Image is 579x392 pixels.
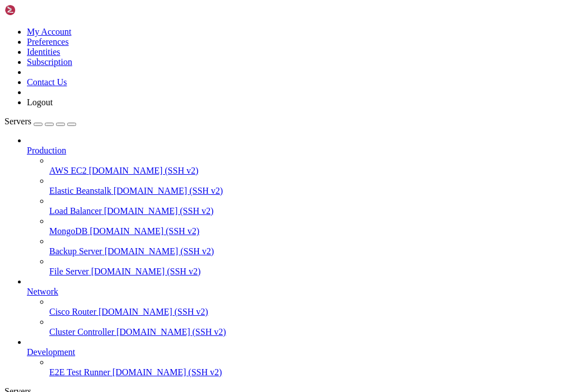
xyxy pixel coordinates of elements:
[27,27,72,36] a: My Account
[27,146,66,155] span: Production
[27,347,575,357] a: Development
[49,267,89,276] span: File Server
[49,196,575,216] li: Load Balancer [DOMAIN_NAME] (SSH v2)
[49,226,87,236] span: MongoDB
[4,116,31,126] span: Servers
[49,307,575,317] a: Cisco Router [DOMAIN_NAME] (SSH v2)
[49,206,575,216] a: Load Balancer [DOMAIN_NAME] (SSH v2)
[49,307,96,316] span: Cisco Router
[49,186,111,195] span: Elastic Beanstalk
[114,186,223,195] span: [DOMAIN_NAME] (SSH v2)
[49,206,102,216] span: Load Balancer
[49,166,575,176] a: AWS EC2 [DOMAIN_NAME] (SSH v2)
[49,256,575,277] li: File Server [DOMAIN_NAME] (SSH v2)
[49,166,87,175] span: AWS EC2
[49,186,575,196] a: Elastic Beanstalk [DOMAIN_NAME] (SSH v2)
[27,277,575,337] li: Network
[27,337,575,377] li: Development
[116,327,226,337] span: [DOMAIN_NAME] (SSH v2)
[49,327,114,337] span: Cluster Controller
[49,246,575,256] a: Backup Server [DOMAIN_NAME] (SSH v2)
[49,246,102,256] span: Backup Server
[27,47,60,57] a: Identities
[27,77,67,87] a: Contact Us
[49,317,575,337] li: Cluster Controller [DOMAIN_NAME] (SSH v2)
[27,136,575,277] li: Production
[49,216,575,236] li: MongoDB [DOMAIN_NAME] (SSH v2)
[27,146,575,156] a: Production
[27,287,575,297] a: Network
[27,57,72,67] a: Subscription
[49,267,575,277] a: File Server [DOMAIN_NAME] (SSH v2)
[27,97,53,107] a: Logout
[105,246,214,256] span: [DOMAIN_NAME] (SSH v2)
[49,367,575,377] a: E2E Test Runner [DOMAIN_NAME] (SSH v2)
[90,226,199,236] span: [DOMAIN_NAME] (SSH v2)
[49,357,575,377] li: E2E Test Runner [DOMAIN_NAME] (SSH v2)
[104,206,214,216] span: [DOMAIN_NAME] (SSH v2)
[49,327,575,337] a: Cluster Controller [DOMAIN_NAME] (SSH v2)
[89,166,199,175] span: [DOMAIN_NAME] (SSH v2)
[49,367,110,377] span: E2E Test Runner
[27,37,69,46] a: Preferences
[4,4,69,16] img: Shellngn
[4,116,76,126] a: Servers
[49,176,575,196] li: Elastic Beanstalk [DOMAIN_NAME] (SSH v2)
[49,156,575,176] li: AWS EC2 [DOMAIN_NAME] (SSH v2)
[49,297,575,317] li: Cisco Router [DOMAIN_NAME] (SSH v2)
[49,236,575,256] li: Backup Server [DOMAIN_NAME] (SSH v2)
[91,267,201,276] span: [DOMAIN_NAME] (SSH v2)
[49,226,575,236] a: MongoDB [DOMAIN_NAME] (SSH v2)
[113,367,222,377] span: [DOMAIN_NAME] (SSH v2)
[99,307,208,316] span: [DOMAIN_NAME] (SSH v2)
[27,347,75,357] span: Development
[27,287,58,296] span: Network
